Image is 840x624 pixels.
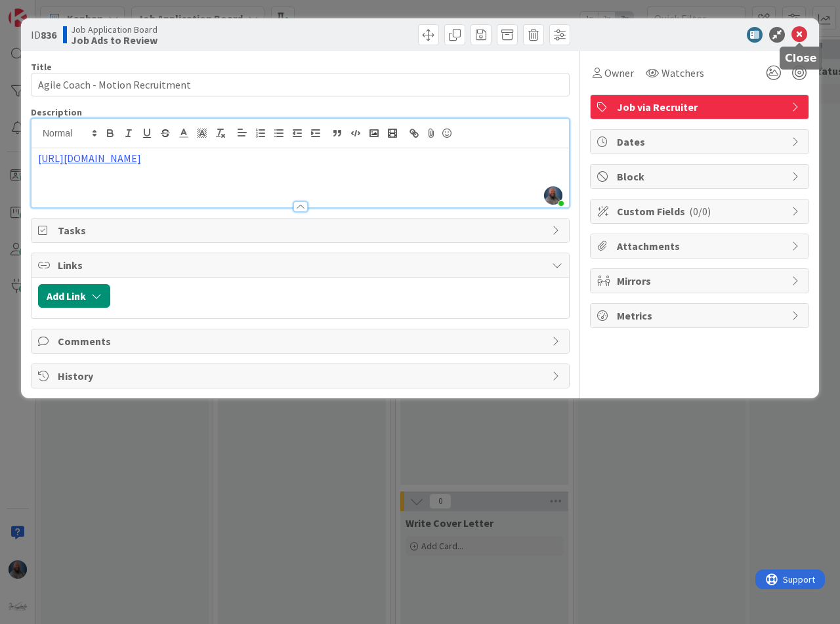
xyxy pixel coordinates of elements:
span: ID [31,27,56,43]
span: Comments [58,333,545,349]
span: Job Application Board [71,24,157,35]
h5: Close [785,52,817,64]
span: Mirrors [617,273,785,289]
input: type card name here... [31,73,570,96]
img: MjtiY7kdkkRCzCJgzYhmOLTBOrfnjzbK.png [544,186,562,205]
span: Description [31,106,82,118]
span: Owner [604,65,634,81]
span: Block [617,169,785,184]
a: [URL][DOMAIN_NAME] [38,152,141,165]
span: Attachments [617,238,785,254]
span: History [58,368,545,384]
span: Custom Fields [617,203,785,219]
b: 836 [41,28,56,41]
label: Title [31,61,52,73]
button: Add Link [38,284,110,308]
span: Metrics [617,308,785,323]
span: Links [58,257,545,273]
b: Job Ads to Review [71,35,157,45]
span: ( 0/0 ) [689,205,711,218]
span: Support [28,2,60,18]
span: Job via Recruiter [617,99,785,115]
span: Tasks [58,222,545,238]
span: Dates [617,134,785,150]
span: Watchers [661,65,704,81]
